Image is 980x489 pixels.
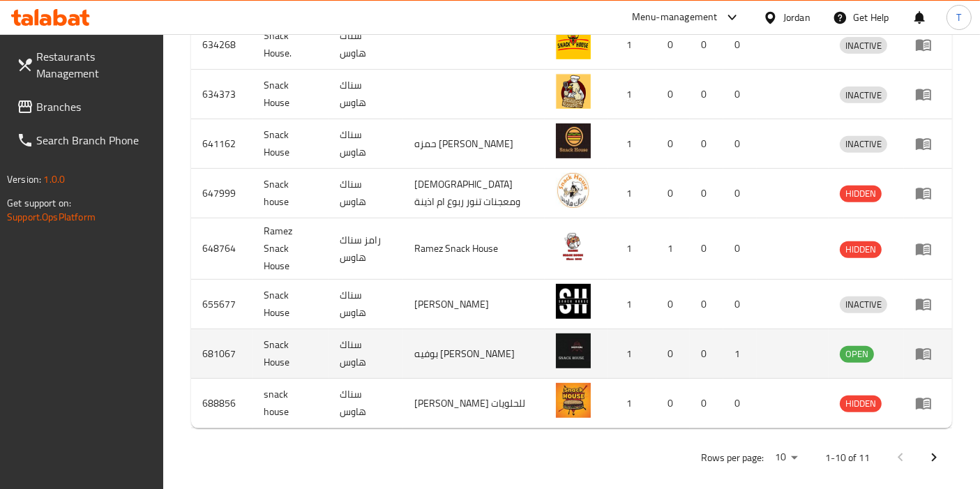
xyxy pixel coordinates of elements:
[7,170,41,188] span: Version:
[36,48,153,82] span: Restaurants Management
[252,119,329,169] td: Snack House
[915,241,941,257] div: Menu
[329,119,404,169] td: سناك هاوس
[723,329,757,379] td: 1
[6,123,164,157] a: Search Branch Phone
[769,447,803,468] div: Rows per page:
[915,185,941,202] div: Menu
[840,296,887,313] div: INACTIVE
[656,70,690,119] td: 0
[191,70,252,119] td: 634373
[608,119,656,169] td: 1
[840,346,874,362] span: OPEN
[608,218,656,280] td: 1
[840,396,882,412] div: HIDDEN
[840,346,874,363] div: OPEN
[783,10,811,25] div: Jordan
[723,169,757,218] td: 0
[840,186,882,202] span: HIDDEN
[656,218,690,280] td: 1
[608,169,656,218] td: 1
[723,119,757,169] td: 0
[252,70,329,119] td: Snack House
[690,280,723,329] td: 0
[840,396,882,412] span: HIDDEN
[840,296,887,313] span: INACTIVE
[723,280,757,329] td: 0
[36,132,153,149] span: Search Branch Phone
[7,194,71,212] span: Get support on:
[191,169,252,218] td: 647999
[723,20,757,70] td: 0
[608,20,656,70] td: 1
[556,74,591,109] img: Snack House
[191,379,252,428] td: 688856
[252,280,329,329] td: Snack House
[656,329,690,379] td: 0
[840,136,887,153] div: INACTIVE
[556,173,591,208] img: Snack house
[840,186,882,202] div: HIDDEN
[329,218,404,280] td: رامز سناك هاوس
[329,280,404,329] td: سناك هاوس
[191,20,252,70] td: 634268
[656,280,690,329] td: 0
[191,119,252,169] td: 641162
[556,284,591,319] img: Snack House
[723,218,757,280] td: 0
[690,119,723,169] td: 0
[329,379,404,428] td: سناك هاوس
[656,119,690,169] td: 0
[608,70,656,119] td: 1
[329,329,404,379] td: سناك هاوس
[36,98,153,115] span: Branches
[556,24,591,59] img: Snack House.
[840,241,882,257] span: HIDDEN
[723,70,757,119] td: 0
[656,379,690,428] td: 0
[252,169,329,218] td: Snack house
[403,280,545,329] td: [PERSON_NAME]
[840,87,887,103] span: INACTIVE
[252,20,329,70] td: Snack House.
[915,135,941,152] div: Menu
[701,449,764,467] p: Rows per page:
[690,20,723,70] td: 0
[840,136,887,152] span: INACTIVE
[608,329,656,379] td: 1
[403,218,545,280] td: Ramez Snack House
[252,218,329,280] td: Ramez Snack House
[690,379,723,428] td: 0
[252,329,329,379] td: Snack House
[917,441,951,474] button: Next page
[956,10,961,25] span: T
[656,20,690,70] td: 0
[43,170,65,188] span: 1.0.0
[840,38,887,54] span: INACTIVE
[6,90,164,123] a: Branches
[656,169,690,218] td: 0
[690,218,723,280] td: 0
[329,70,404,119] td: سناك هاوس
[191,329,252,379] td: 681067
[915,345,941,362] div: Menu
[191,218,252,280] td: 648764
[840,86,887,103] div: INACTIVE
[403,169,545,218] td: [DEMOGRAPHIC_DATA] ومعجنات تنور ربوع ام اذينة
[329,169,404,218] td: سناك هاوس
[556,123,591,158] img: Snack House
[556,383,591,418] img: snack house
[403,119,545,169] td: حمزه [PERSON_NAME]
[329,20,404,70] td: سناك هاوس
[632,9,718,26] div: Menu-management
[840,37,887,54] div: INACTIVE
[915,395,941,412] div: Menu
[690,70,723,119] td: 0
[556,333,591,368] img: Snack House
[191,280,252,329] td: 655677
[252,379,329,428] td: snack house
[6,40,164,90] a: Restaurants Management
[690,329,723,379] td: 0
[7,208,96,226] a: Support.OpsPlatform
[915,296,941,313] div: Menu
